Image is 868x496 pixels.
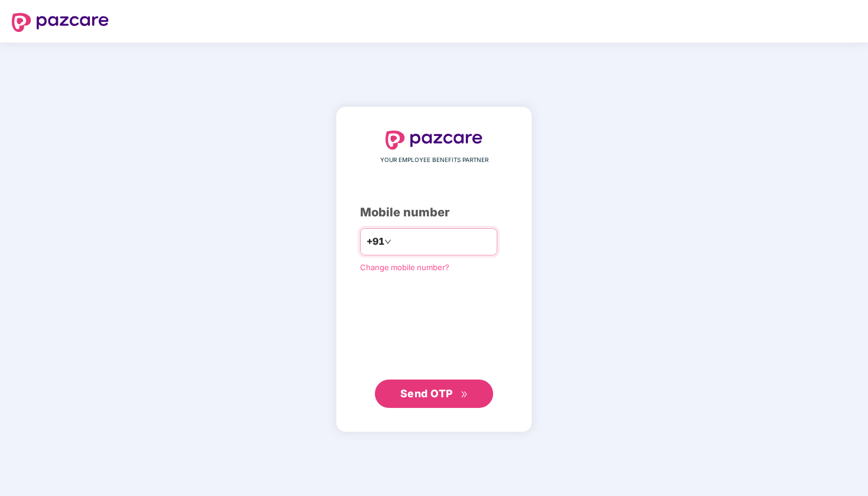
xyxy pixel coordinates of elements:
a: Change mobile number? [360,262,449,272]
img: logo [386,131,482,150]
span: down [384,238,391,245]
img: logo [12,13,109,32]
span: double-right [461,391,468,398]
button: Send OTPdouble-right [375,380,493,408]
span: Send OTP [400,387,453,400]
span: +91 [367,234,384,249]
span: YOUR EMPLOYEE BENEFITS PARTNER [380,155,488,165]
div: Mobile number [360,203,508,222]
